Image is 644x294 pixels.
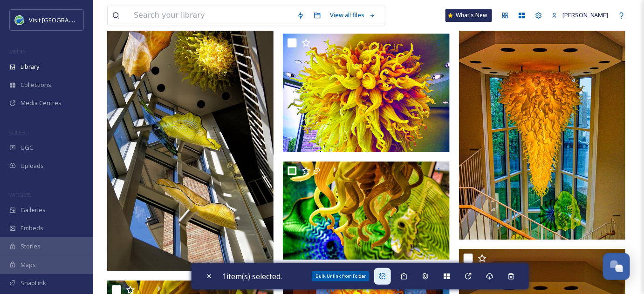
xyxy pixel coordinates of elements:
span: Maps [21,261,36,269]
span: Media Centres [21,99,62,107]
span: MEDIA [9,48,26,55]
a: View all files [326,6,380,24]
img: chihuly-chandelier-detail-b-credit-don-nissen-cavc-pl.jpg [283,161,450,259]
span: Uploads [21,161,44,170]
div: Bulk Unlink from Folder [312,271,370,281]
a: [PERSON_NAME] [547,6,613,24]
img: Chihuly-chandelier-LU-credit-don-nissen-cavc.jpg [283,33,450,152]
span: UGC [21,143,33,152]
button: Open Chat [603,253,630,280]
img: cvctwitlogo_400x400.jpg [15,15,24,25]
span: SnapLink [21,279,46,287]
span: 1 item(s) selected. [222,271,282,281]
a: What's New [445,9,492,22]
img: chandelier-and-rain-lu-credit don nissen.jpg [459,12,626,240]
span: Galleries [21,206,46,214]
input: Search your library [129,5,292,26]
span: [PERSON_NAME] [562,11,609,19]
span: COLLECT [9,129,29,136]
span: Collections [21,80,51,89]
span: Embeds [21,224,43,233]
span: WIDGETS [9,191,31,198]
span: Visit [GEOGRAPHIC_DATA] [US_STATE] [29,15,134,24]
span: Stories [21,242,41,251]
span: Library [21,62,39,71]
